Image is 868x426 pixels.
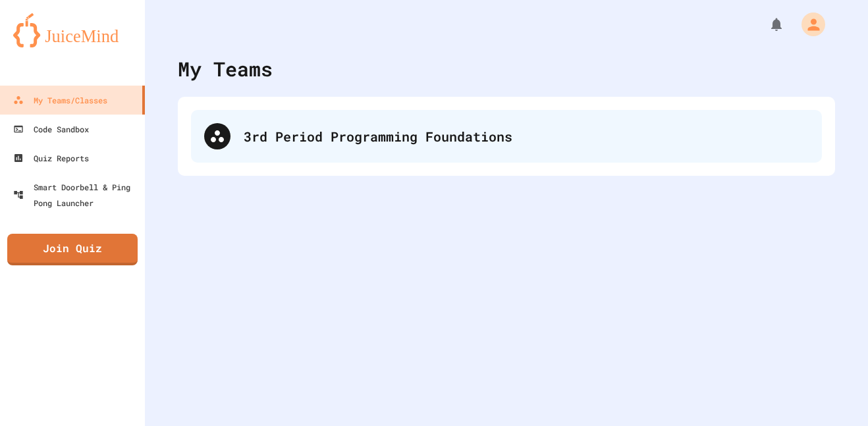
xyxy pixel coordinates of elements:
[178,54,273,84] div: My Teams
[7,234,138,265] a: Join Quiz
[191,110,822,163] div: 3rd Period Programming Foundations
[13,13,132,47] img: logo-orange.svg
[788,9,828,40] div: My Account
[13,179,140,211] div: Smart Doorbell & Ping Pong Launcher
[744,13,788,36] div: My Notifications
[13,92,107,108] div: My Teams/Classes
[13,121,89,137] div: Code Sandbox
[244,126,809,146] div: 3rd Period Programming Foundations
[13,150,89,166] div: Quiz Reports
